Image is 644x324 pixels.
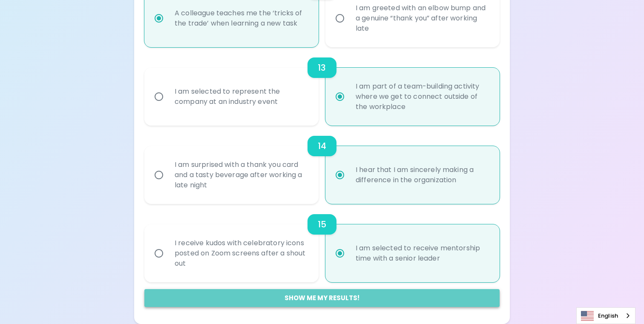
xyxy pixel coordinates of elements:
[576,307,635,324] div: Language
[168,76,314,117] div: I am selected to represent the company at an industry event
[318,61,326,75] h6: 13
[144,47,500,126] div: choice-group-check
[144,289,500,307] button: Show me my results!
[144,126,500,204] div: choice-group-check
[318,218,326,231] h6: 15
[577,308,635,324] a: English
[349,233,495,274] div: I am selected to receive mentorship time with a senior leader
[144,204,500,282] div: choice-group-check
[318,139,326,153] h6: 14
[576,307,635,324] aside: Language selected: English
[168,149,314,201] div: I am surprised with a thank you card and a tasty beverage after working a late night
[349,71,495,122] div: I am part of a team-building activity where we get to connect outside of the workplace
[168,228,314,279] div: I receive kudos with celebratory icons posted on Zoom screens after a shout out
[349,155,495,195] div: I hear that I am sincerely making a difference in the organization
